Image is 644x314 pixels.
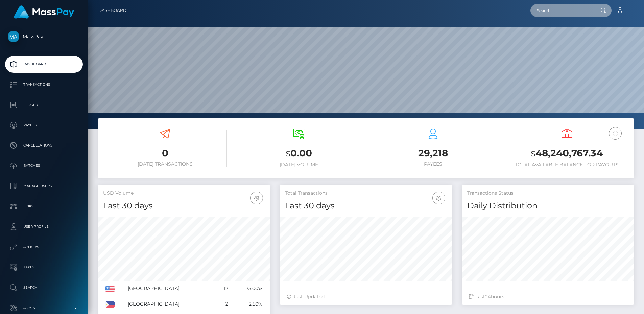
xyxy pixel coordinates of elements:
a: Search [5,279,83,296]
a: Payees [5,117,83,134]
a: Dashboard [98,3,126,18]
p: Cancellations [8,140,80,151]
img: MassPay Logo [14,5,74,19]
h6: Payees [371,161,495,167]
h3: 0 [103,147,227,160]
small: $ [531,149,535,158]
h4: Last 30 days [285,200,447,212]
h6: [DATE] Volume [237,162,361,168]
div: Just Updated [287,293,445,300]
p: Manage Users [8,181,80,191]
td: 12 [216,281,231,296]
h5: USD Volume [103,190,265,197]
h4: Daily Distribution [467,200,629,212]
span: MassPay [5,33,83,40]
p: Payees [8,120,80,130]
a: Transactions [5,76,83,93]
p: User Profile [8,222,80,232]
a: Ledger [5,96,83,113]
div: Last hours [469,293,627,300]
small: $ [286,149,290,158]
input: Search... [530,4,594,17]
span: 24 [485,294,491,300]
h3: 29,218 [371,147,495,160]
p: Transactions [8,80,80,90]
p: Ledger [8,100,80,110]
img: US.png [105,286,115,292]
h6: Total Available Balance for Payouts [505,162,629,168]
p: Taxes [8,262,80,272]
p: Batches [8,161,80,171]
p: Search [8,283,80,293]
h3: 48,240,767.34 [505,147,629,160]
a: Links [5,198,83,215]
p: Admin [8,303,80,313]
td: 75.00% [231,281,265,296]
a: Manage Users [5,178,83,195]
a: User Profile [5,218,83,235]
p: API Keys [8,242,80,252]
h4: Last 30 days [103,200,265,212]
td: 2 [216,296,231,312]
a: Cancellations [5,137,83,154]
a: Dashboard [5,56,83,73]
img: MassPay [8,31,19,42]
img: PH.png [105,301,115,308]
h5: Transactions Status [467,190,629,197]
td: 12.50% [231,296,265,312]
a: Batches [5,157,83,174]
td: [GEOGRAPHIC_DATA] [125,281,216,296]
p: Links [8,201,80,211]
h3: 0.00 [237,147,361,160]
a: API Keys [5,239,83,255]
p: Dashboard [8,59,80,69]
h6: [DATE] Transactions [103,161,227,167]
h5: Total Transactions [285,190,447,197]
a: Taxes [5,259,83,276]
td: [GEOGRAPHIC_DATA] [125,296,216,312]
